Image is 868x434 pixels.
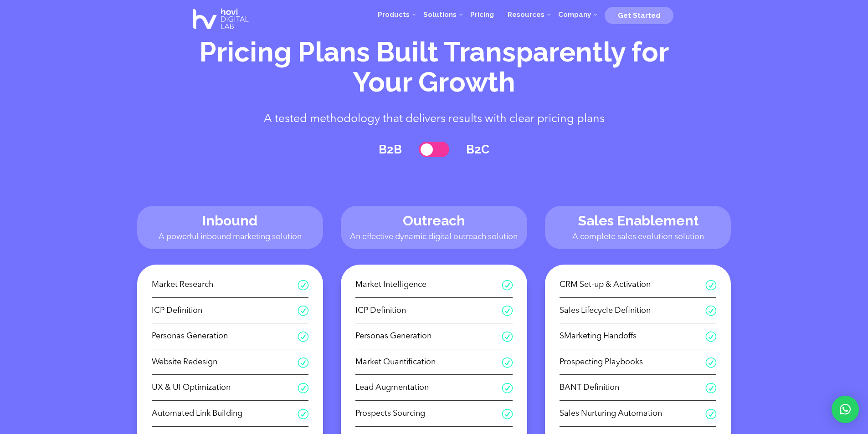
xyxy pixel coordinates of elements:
[416,1,463,28] a: Solutions
[298,305,308,316] span: R
[551,1,598,28] a: Company
[502,357,513,368] span: R
[502,305,513,316] span: R
[502,383,513,393] span: R
[159,233,302,241] span: A powerful inbound marketing solution
[560,304,706,318] span: Sales Lifecycle Definition
[463,1,501,28] a: Pricing
[298,383,308,393] span: R
[578,213,699,229] span: Sales Enablement
[152,381,298,395] span: UX & UI Optimization
[152,407,298,421] span: Automated Link Building
[298,280,308,290] span: R
[371,1,416,28] a: Products
[298,357,308,368] span: R
[502,280,513,290] span: R
[705,280,716,290] span: R
[355,304,502,318] span: ICP Definition
[705,408,716,419] span: R
[705,331,716,342] span: R
[202,213,257,229] span: Inbound
[560,329,706,343] span: SMarketing Handoffs
[560,355,706,369] span: Prospecting Playbooks
[423,10,457,19] span: Solutions
[379,143,402,156] label: B2B
[355,381,502,395] span: Lead Augmentation
[705,357,716,368] span: R
[560,381,706,395] span: BANT Definition
[605,8,673,21] a: Get Started
[350,233,518,241] span: An effective dynamic digital outreach solution
[572,233,704,241] span: A complete sales evolution solution
[298,408,308,419] span: R
[508,10,544,19] span: Resources
[355,407,502,421] span: Prospects Sourcing
[378,10,410,19] span: Products
[560,407,706,421] span: Sales Nurturing Automation
[705,383,716,393] span: R
[502,331,513,342] span: R
[298,331,308,342] span: R
[618,11,660,20] span: Get Started
[152,329,298,343] span: Personas Generation
[470,10,494,19] span: Pricing
[466,143,489,156] label: B2C
[502,408,513,419] span: R
[355,329,502,343] span: Personas Generation
[152,304,298,318] span: ICP Definition
[558,10,591,19] span: Company
[152,278,298,292] span: Market Research
[705,305,716,316] span: R
[403,213,465,229] span: Outreach
[560,278,706,292] span: CRM Set-up & Activation
[501,1,551,28] a: Resources
[152,355,298,369] span: Website Redesign
[355,278,502,292] span: Market Intelligence
[355,355,502,369] span: Market Quantification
